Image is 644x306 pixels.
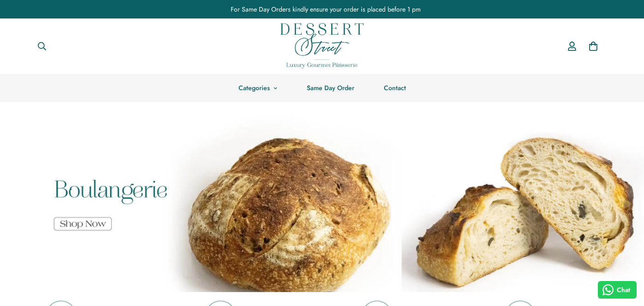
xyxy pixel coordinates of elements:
[280,18,364,74] a: Dessert Street
[561,33,583,60] a: Account
[598,281,637,299] button: Chat
[280,23,364,68] img: Dessert Street
[30,36,54,56] button: Search
[617,285,630,295] span: Chat
[369,74,421,102] a: Contact
[292,74,369,102] a: Same Day Order
[583,36,604,57] a: 0
[224,74,292,102] a: Categories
